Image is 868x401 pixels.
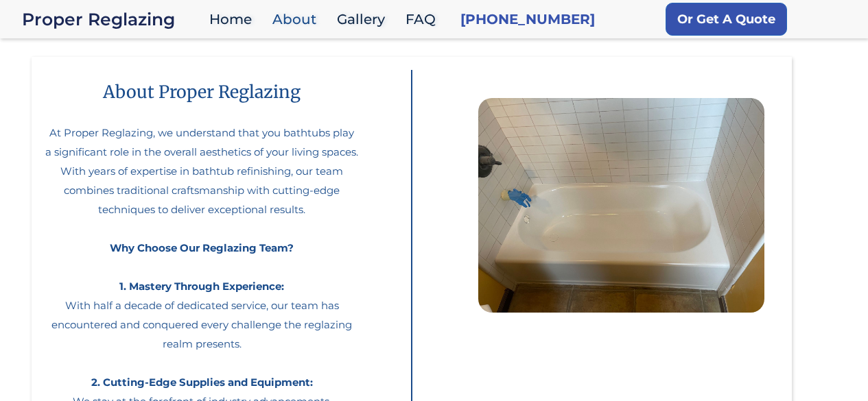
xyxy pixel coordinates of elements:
h1: About Proper Reglazing [75,71,328,113]
a: Gallery [330,5,399,34]
a: Or Get A Quote [666,3,787,36]
a: [PHONE_NUMBER] [460,10,595,29]
a: home [22,10,202,29]
strong: Why Choose Our Reglazing Team? 1. Mastery Through Experience: [110,241,294,293]
a: FAQ [399,5,449,34]
a: Home [202,5,266,34]
div: Proper Reglazing [22,10,202,29]
a: About [266,5,330,34]
strong: 2. Cutting-Edge Supplies and Equipment: [91,376,313,389]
